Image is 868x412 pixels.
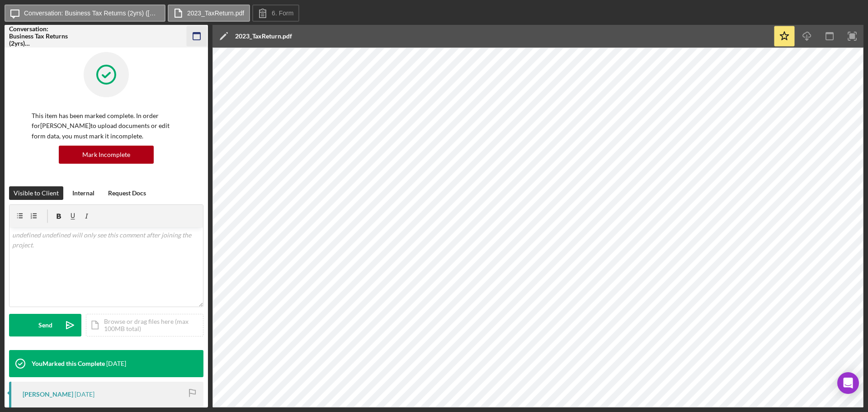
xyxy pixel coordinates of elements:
[235,33,292,40] div: 2023_TaxReturn.pdf
[9,25,72,47] div: Conversation: Business Tax Returns (2yrs) ([PERSON_NAME])
[5,5,165,22] button: Conversation: Business Tax Returns (2yrs) ([PERSON_NAME])
[14,186,59,200] div: Visible to Client
[72,186,94,200] div: Internal
[837,372,859,394] div: Open Intercom Messenger
[272,9,293,17] label: 6. Form
[32,360,105,367] div: You Marked this Complete
[75,391,94,398] time: 2025-08-01 00:06
[104,186,151,200] button: Request Docs
[23,391,73,398] div: [PERSON_NAME]
[108,186,146,200] div: Request Docs
[168,5,250,22] button: 2023_TaxReturn.pdf
[187,9,244,17] label: 2023_TaxReturn.pdf
[82,146,130,164] div: Mark Incomplete
[106,360,126,367] time: 2025-08-04 13:54
[32,111,181,141] p: This item has been marked complete. In order for [PERSON_NAME] to upload documents or edit form d...
[252,5,299,22] button: 6. Form
[59,146,154,164] button: Mark Incomplete
[38,314,52,336] div: Send
[68,186,99,200] button: Internal
[24,9,160,17] label: Conversation: Business Tax Returns (2yrs) ([PERSON_NAME])
[9,314,81,336] button: Send
[9,186,63,200] button: Visible to Client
